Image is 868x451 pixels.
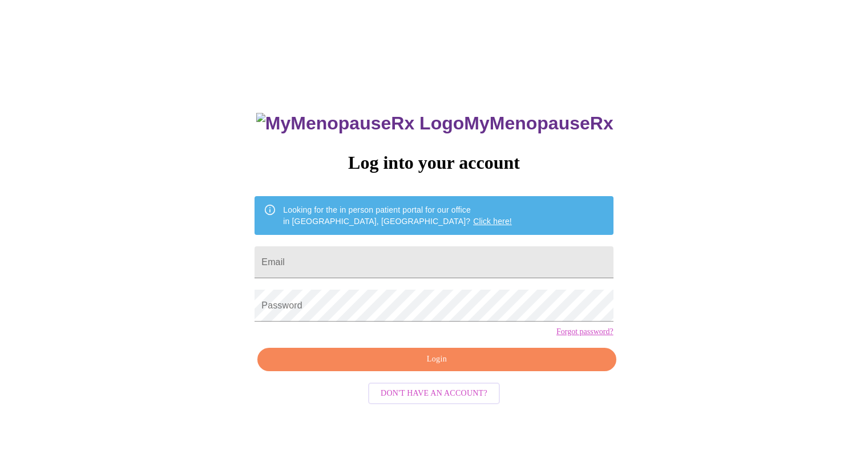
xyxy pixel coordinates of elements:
span: Login [271,352,603,367]
button: Don't have an account? [368,383,500,405]
h3: Log into your account [255,152,613,173]
a: Don't have an account? [365,388,503,397]
div: Looking for the in person patient portal for our office in [GEOGRAPHIC_DATA], [GEOGRAPHIC_DATA]? [283,200,512,231]
a: Click here! [473,217,512,226]
button: Login [257,348,616,371]
h3: MyMenopauseRx [256,113,613,134]
img: MyMenopauseRx Logo [256,113,464,134]
a: Forgot password? [556,327,613,336]
span: Don't have an account? [381,387,487,401]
